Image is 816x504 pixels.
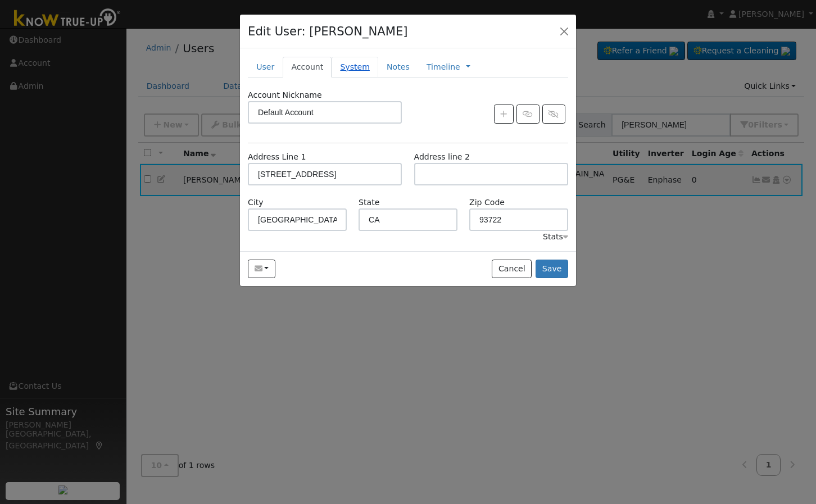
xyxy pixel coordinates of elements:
[332,57,378,78] a: System
[543,231,568,243] div: Stats
[492,260,532,279] button: Cancel
[248,197,264,208] label: City
[469,197,505,208] label: Zip Code
[414,151,470,163] label: Address line 2
[248,151,306,163] label: Address Line 1
[359,197,379,208] label: State
[536,260,568,279] button: Save
[248,22,408,40] h4: Edit User: [PERSON_NAME]
[248,89,322,101] label: Account Nickname
[494,105,514,124] button: Create New Account
[283,57,332,78] a: Account
[248,260,275,279] button: termer68@yahoo.com
[427,61,460,73] a: Timeline
[248,57,283,78] a: User
[542,105,565,124] button: Unlink Account
[378,57,418,78] a: Notes
[516,105,540,124] button: Link Account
